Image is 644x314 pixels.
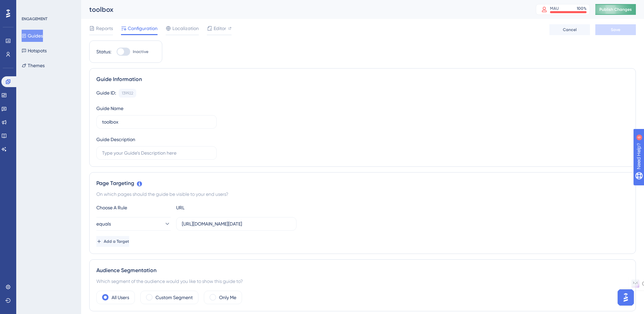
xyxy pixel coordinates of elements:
[550,6,559,11] div: MAU
[96,48,111,56] div: Status:
[563,27,577,32] span: Cancel
[577,6,587,11] div: 100 %
[219,293,236,302] label: Only Me
[611,27,620,32] span: Save
[595,24,636,35] button: Save
[104,239,129,244] span: Add a Target
[599,7,632,12] span: Publish Changes
[22,16,47,22] div: ENGAGEMENT
[96,277,629,285] div: Which segment of the audience would you like to show this guide to?
[549,24,590,35] button: Cancel
[595,4,636,15] button: Publish Changes
[96,89,116,98] div: Guide ID:
[176,204,251,212] div: URL
[22,45,47,57] button: Hotspots
[96,236,129,247] button: Add a Target
[47,3,49,9] div: 6
[96,220,111,228] span: equals
[102,118,211,126] input: Type your Guide’s Name here
[102,149,211,157] input: Type your Guide’s Description here
[22,59,45,72] button: Themes
[96,266,629,274] div: Audience Segmentation
[133,49,148,54] span: Inactive
[96,217,171,231] button: equals
[616,287,636,308] iframe: UserGuiding AI Assistant Launcher
[96,104,123,112] div: Guide Name
[96,190,629,198] div: On which pages should the guide be visible to your end users?
[214,24,226,32] span: Editor
[96,75,629,83] div: Guide Information
[182,220,291,228] input: yourwebsite.com/path
[96,24,113,32] span: Reports
[89,5,519,14] div: toolbox
[16,2,42,10] span: Need Help?
[112,293,129,302] label: All Users
[172,24,199,32] span: Localization
[156,293,193,302] label: Custom Segment
[96,204,171,212] div: Choose A Rule
[128,24,158,32] span: Configuration
[96,179,629,187] div: Page Targeting
[22,30,43,42] button: Guides
[122,90,133,96] div: 139922
[96,135,135,143] div: Guide Description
